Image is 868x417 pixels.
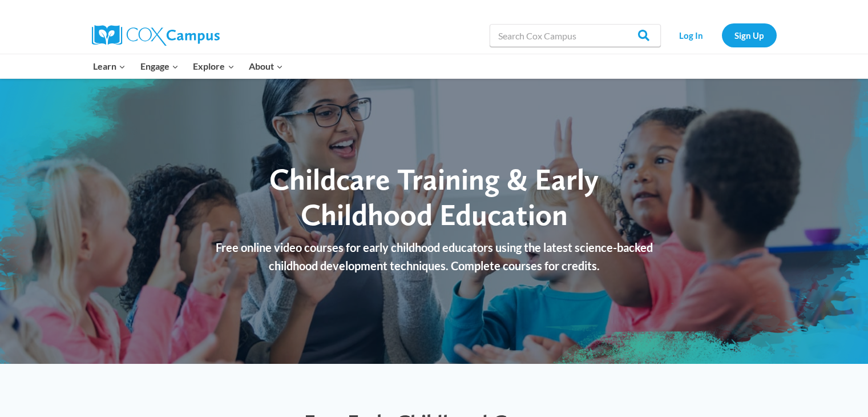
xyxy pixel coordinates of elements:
img: Cox Campus [92,25,220,46]
span: About [249,59,283,74]
span: Learn [93,59,126,74]
a: Sign Up [722,23,777,47]
nav: Primary Navigation [86,54,290,78]
span: Childcare Training & Early Childhood Education [269,161,599,232]
span: Explore [193,59,234,74]
a: Log In [667,23,716,47]
p: Free online video courses for early childhood educators using the latest science-backed childhood... [203,238,665,275]
input: Search Cox Campus [490,24,661,47]
span: Engage [140,59,179,74]
nav: Secondary Navigation [667,23,777,47]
